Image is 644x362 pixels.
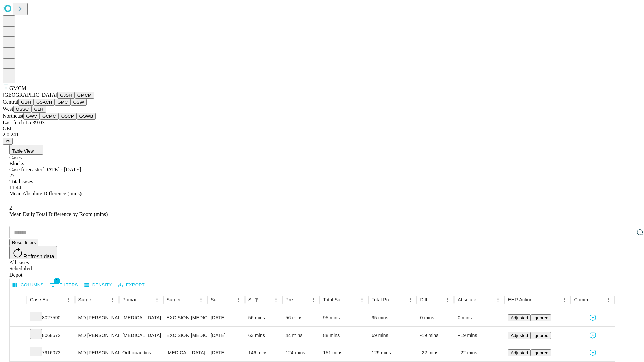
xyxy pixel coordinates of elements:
span: Table View [12,148,34,154]
button: Menu [64,295,73,304]
button: GJSH [57,92,75,99]
button: Adjusted [508,332,531,339]
button: OSW [71,99,87,106]
div: -22 mins [420,344,451,361]
button: Sort [484,295,493,304]
span: 2 [9,205,12,211]
button: Sort [224,295,234,304]
button: Show filters [252,295,261,304]
span: Total cases [9,179,33,184]
div: 1 active filter [252,295,261,304]
span: Central [3,99,18,105]
button: Sort [396,295,406,304]
div: 8068572 [30,327,72,344]
div: 146 mins [248,344,279,361]
button: Sort [55,295,64,304]
span: Adjusted [511,333,528,338]
div: Difference [420,297,433,302]
span: Mean Absolute Difference (mins) [9,191,82,196]
span: Case forecaster [9,167,42,172]
div: 8027590 [30,309,72,326]
button: Expand [13,312,23,324]
div: Primary Service [122,297,142,302]
button: Show filters [48,280,80,290]
div: 95 mins [372,309,414,326]
button: Ignored [531,349,551,356]
div: Surgery Date [211,297,224,302]
div: MD [PERSON_NAME] [PERSON_NAME] [78,344,116,361]
div: 88 mins [323,327,365,344]
button: Density [83,280,114,290]
span: [GEOGRAPHIC_DATA] [3,92,57,98]
button: Ignored [531,314,551,321]
button: Sort [143,295,152,304]
button: Sort [434,295,443,304]
div: EXCISION [MEDICAL_DATA] LESION EXCEPT [MEDICAL_DATA] TRUNK ETC 3.1 TO 4 CM [167,309,204,326]
button: GMCM [75,92,94,99]
button: GCMC [40,113,59,120]
button: Expand [13,347,23,359]
div: Case Epic Id [30,297,54,302]
span: Last fetch: 15:39:03 [3,120,45,125]
button: Menu [493,295,503,304]
div: 0 mins [458,309,501,326]
div: MD [PERSON_NAME] [PERSON_NAME] [78,327,116,344]
button: Menu [559,295,569,304]
div: [DATE] [211,344,241,361]
div: [MEDICAL_DATA] [122,309,160,326]
button: Menu [152,295,162,304]
span: Mean Daily Total Difference by Room (mins) [9,211,108,217]
div: Orthopaedics [122,344,160,361]
div: 129 mins [372,344,414,361]
div: Absolute Difference [458,297,483,302]
div: EHR Action [508,297,532,302]
div: 63 mins [248,327,279,344]
button: Menu [443,295,452,304]
div: [DATE] [211,309,241,326]
button: Sort [262,295,271,304]
button: GSWB [77,113,96,120]
div: Scheduled In Room Duration [248,297,251,302]
span: GMCM [9,85,26,91]
span: Refresh data [23,254,54,259]
div: Total Scheduled Duration [323,297,347,302]
div: [MEDICAL_DATA] [MEDICAL_DATA] [167,344,204,361]
div: 56 mins [248,309,279,326]
span: Ignored [533,350,548,355]
button: Menu [357,295,367,304]
div: 2.0.241 [3,132,641,138]
button: GBH [18,99,34,106]
button: Menu [234,295,243,304]
span: West [3,106,13,112]
button: Sort [533,295,542,304]
button: Menu [309,295,318,304]
div: 124 mins [286,344,317,361]
div: Surgeon Name [78,297,98,302]
button: Sort [594,295,604,304]
div: GEI [3,126,641,132]
button: Menu [406,295,415,304]
span: @ [5,139,10,144]
div: Surgery Name [167,297,186,302]
button: @ [3,138,13,145]
span: Adjusted [511,350,528,355]
button: Export [116,280,146,290]
button: Table View [9,145,43,155]
div: MD [PERSON_NAME] [PERSON_NAME] [78,309,116,326]
button: OSSC [13,106,32,113]
button: Menu [196,295,206,304]
button: Refresh data [9,246,57,259]
div: 44 mins [286,327,317,344]
button: Ignored [531,332,551,339]
span: 27 [9,173,15,178]
div: 69 mins [372,327,414,344]
span: Reset filters [12,240,36,245]
span: 11.44 [9,185,21,190]
button: Sort [187,295,196,304]
button: Reset filters [9,239,38,246]
div: Predicted In Room Duration [286,297,299,302]
div: [MEDICAL_DATA] [122,327,160,344]
button: Expand [13,330,23,342]
div: 0 mins [420,309,451,326]
span: [DATE] - [DATE] [42,167,81,172]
